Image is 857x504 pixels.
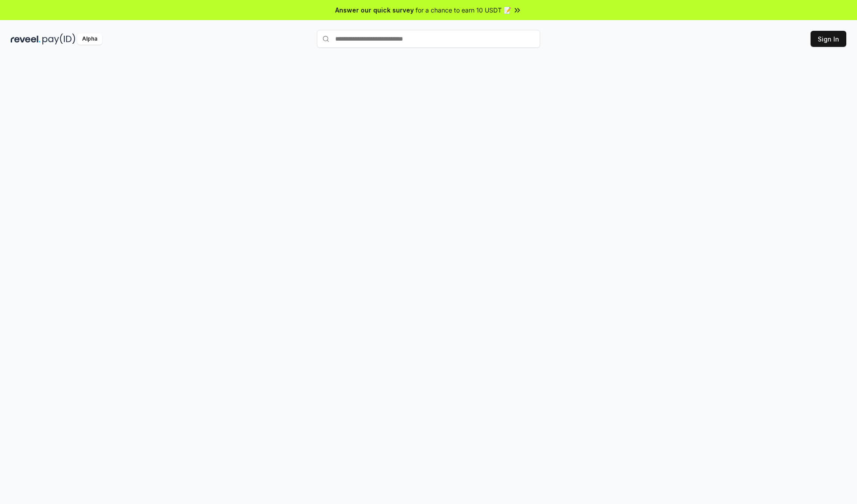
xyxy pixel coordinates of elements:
span: Answer our quick survey [335,5,414,15]
div: Alpha [77,33,102,45]
img: reveel_dark [11,33,41,45]
img: pay_id [42,33,75,45]
button: Sign In [811,31,846,47]
span: for a chance to earn 10 USDT 📝 [416,5,511,15]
